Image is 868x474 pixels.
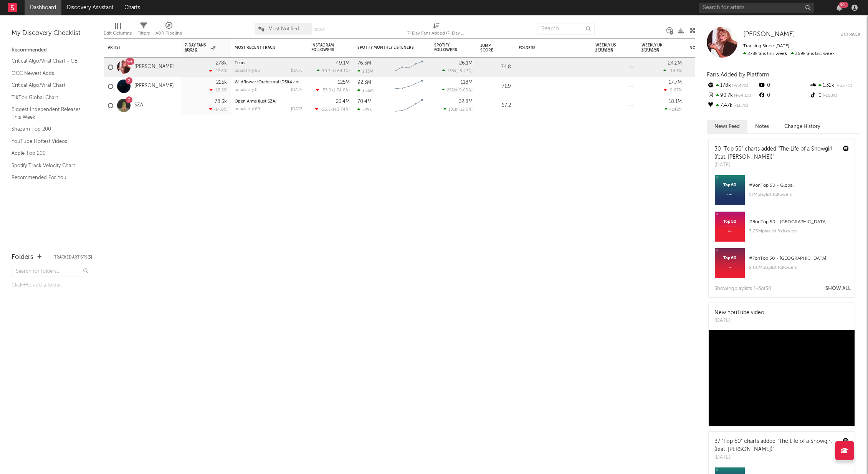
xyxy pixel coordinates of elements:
[714,309,764,317] div: New YouTube video
[357,69,373,74] div: 1.13M
[749,254,849,263] div: # 7 on Top 50 - [GEOGRAPHIC_DATA]
[758,81,809,91] div: 0
[777,120,828,133] button: Change History
[434,43,461,52] div: Spotify Followers
[749,217,849,227] div: # 8 on Top 50 - [GEOGRAPHIC_DATA]
[743,51,787,56] span: 278k fans this week
[210,88,227,93] div: -18.2 %
[707,91,758,101] div: 90.7k
[519,46,576,50] div: Folders
[743,31,795,38] span: [PERSON_NAME]
[12,69,84,78] a: OCC Newest Adds
[443,107,473,112] div: ( )
[447,69,456,73] span: 178k
[137,19,150,41] div: Filters
[447,88,456,93] span: 252k
[54,255,92,259] button: Tracked Artists(3)
[459,99,473,104] div: 32.8M
[12,46,92,55] div: Recommended
[731,84,748,88] span: -8.47 %
[291,69,304,73] div: [DATE]
[669,99,682,104] div: 18.1M
[12,149,84,157] a: Apple Top 200
[669,80,682,85] div: 17.7M
[743,51,835,56] span: 359k fans last week
[134,64,174,70] a: [PERSON_NAME]
[338,80,350,85] div: 125M
[714,317,764,325] div: [DATE]
[392,96,427,115] svg: Chart title
[749,190,849,199] div: 17M playlist followers
[733,94,751,98] span: +64.1 %
[335,88,349,93] span: -74.8 %
[104,29,132,38] div: Edit Columns
[749,181,849,190] div: # 9 on Top 50 - Global
[317,68,350,73] div: ( )
[458,108,471,112] span: -12.6 %
[689,46,766,50] div: Notes
[709,175,855,211] a: #9onTop 50 - Global17Mplaylist followers
[336,61,350,66] div: 49.1M
[235,61,245,65] a: Tears
[459,61,473,66] div: 26.1M
[216,61,227,66] div: 278k
[155,19,182,41] div: A&R Pipeline
[749,263,849,272] div: 2.06M playlist followers
[134,83,174,89] a: [PERSON_NAME]
[215,99,227,104] div: 78.3k
[699,3,814,13] input: Search for artists
[458,69,471,73] span: -8.47 %
[185,43,209,52] span: 7-Day Fans Added
[714,438,837,454] div: 37 "Top 50" charts added
[442,68,473,73] div: ( )
[322,69,333,73] span: 90.7k
[743,31,795,38] a: [PERSON_NAME]
[334,69,349,73] span: +64.1 %
[12,57,84,65] a: Critical Algo/Viral Chart - GB
[334,108,349,112] span: +3.74 %
[104,19,132,41] div: Edit Columns
[707,81,758,91] div: 178k
[480,63,511,72] div: 74.8
[357,88,374,93] div: 1.55M
[840,31,860,38] button: Untrack
[336,99,350,104] div: 23.4M
[235,45,292,50] div: Most Recent Track
[480,82,511,91] div: 71.9
[357,45,415,50] div: Spotify Monthly Listeners
[137,29,150,38] div: Filters
[480,101,511,110] div: 67.2
[714,454,837,461] div: [DATE]
[641,43,670,52] span: Weekly UK Streams
[235,80,309,85] a: Wildflower (Orchestral (D3lt4 arrang.)
[665,107,682,112] div: +142 %
[357,61,371,66] div: 76.3M
[392,58,427,77] svg: Chart title
[357,80,371,85] div: 92.3M
[235,80,304,85] div: Wildflower (Orchestral (D3lt4 arrang.)
[235,107,260,111] div: popularity: 69
[291,107,304,111] div: [DATE]
[407,29,465,38] div: 7-Day Fans Added (7-Day Fans Added)
[809,91,860,101] div: 0
[209,68,227,73] div: -22.8 %
[108,45,165,50] div: Artist
[12,105,84,121] a: Biggest Independent Releases This Week
[12,125,84,133] a: Shazam Top 200
[235,88,258,92] div: popularity: 0
[839,2,848,8] div: 99 +
[758,91,809,101] div: 0
[12,29,92,38] div: My Discovery Checklist
[747,120,777,133] button: Notes
[235,99,304,104] div: Open Arms (just SZA)
[837,5,842,11] button: 99+
[714,161,837,169] div: [DATE]
[357,99,372,104] div: 70.4M
[709,211,855,248] a: #8onTop 50 - [GEOGRAPHIC_DATA]3.25Mplaylist followers
[12,266,92,277] input: Search for folders...
[537,23,595,35] input: Search...
[12,93,84,102] a: TikTok Global Chart
[668,61,682,66] div: 24.2M
[664,88,682,93] div: -9.67 %
[595,43,622,52] span: Weekly US Streams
